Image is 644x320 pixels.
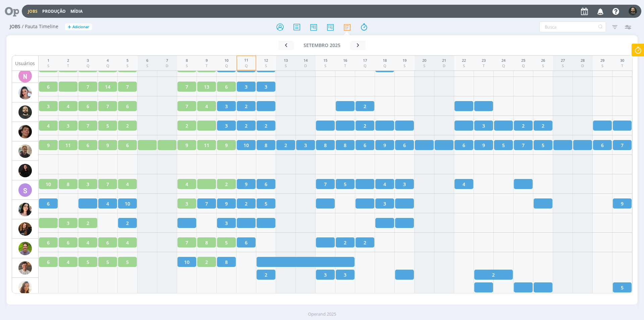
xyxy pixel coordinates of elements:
[265,181,267,188] span: 6
[18,86,32,99] img: N
[67,259,69,266] span: 4
[323,63,327,69] div: S
[225,83,228,90] span: 6
[204,142,209,149] span: 11
[185,239,188,246] span: 7
[65,24,92,31] button: +Adicionar
[265,142,267,149] span: 8
[68,24,71,31] span: +
[245,200,248,207] span: 2
[442,58,446,63] div: 21
[87,103,89,110] span: 6
[294,41,350,50] button: setembro 2025
[244,63,248,69] div: Q
[40,9,68,14] button: Produção
[363,58,367,63] div: 17
[126,58,128,63] div: 5
[225,142,228,149] span: 9
[205,259,208,266] span: 2
[601,142,604,149] span: 6
[502,142,505,149] span: 5
[185,181,188,188] span: 4
[18,105,32,119] img: P
[87,259,89,266] span: 5
[47,63,49,69] div: S
[463,181,465,188] span: 4
[126,239,129,246] span: 4
[542,122,544,129] span: 2
[18,183,32,197] div: S
[106,63,109,69] div: Q
[106,200,109,207] span: 4
[67,63,69,69] div: T
[245,103,248,110] span: 2
[68,9,85,14] button: Mídia
[541,63,545,69] div: S
[344,181,346,188] span: 5
[126,103,129,110] span: 6
[581,63,585,69] div: D
[422,63,426,69] div: S
[482,58,486,63] div: 23
[185,142,188,149] span: 9
[364,122,366,129] span: 2
[344,142,346,149] span: 8
[620,63,624,69] div: T
[541,58,545,63] div: 26
[67,239,69,246] span: 6
[364,142,366,149] span: 6
[422,58,426,63] div: 20
[323,58,327,63] div: 15
[87,122,89,129] span: 7
[70,8,83,14] a: Mídia
[621,142,624,149] span: 7
[364,103,366,110] span: 2
[225,103,228,110] span: 3
[18,261,32,275] img: T
[621,200,624,207] span: 9
[186,63,188,69] div: S
[126,220,129,227] span: 2
[106,103,109,110] span: 7
[126,63,128,69] div: S
[265,83,267,90] span: 3
[383,181,386,188] span: 4
[126,122,129,129] span: 2
[492,271,495,278] span: 2
[106,142,109,149] span: 9
[265,271,267,278] span: 2
[621,284,624,291] span: 5
[18,242,32,255] img: T
[87,83,89,90] span: 7
[47,122,50,129] span: 4
[225,200,228,207] span: 9
[106,239,109,246] span: 6
[244,142,249,149] span: 10
[26,9,40,14] button: Jobs
[184,259,190,266] span: 10
[539,21,606,32] input: Busca
[87,58,90,63] div: 3
[244,57,248,63] div: 11
[620,58,624,63] div: 30
[67,181,69,188] span: 8
[402,63,407,69] div: S
[205,239,208,246] span: 8
[28,8,38,14] a: Jobs
[67,58,69,63] div: 2
[304,58,308,63] div: 14
[206,63,208,69] div: T
[482,122,485,129] span: 3
[383,200,386,207] span: 3
[106,259,109,266] span: 5
[224,63,228,69] div: Q
[146,63,148,69] div: S
[126,181,129,188] span: 4
[324,181,327,188] span: 7
[324,271,327,278] span: 3
[225,259,228,266] span: 8
[364,239,366,246] span: 2
[522,122,525,129] span: 2
[65,142,71,149] span: 11
[224,58,228,63] div: 10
